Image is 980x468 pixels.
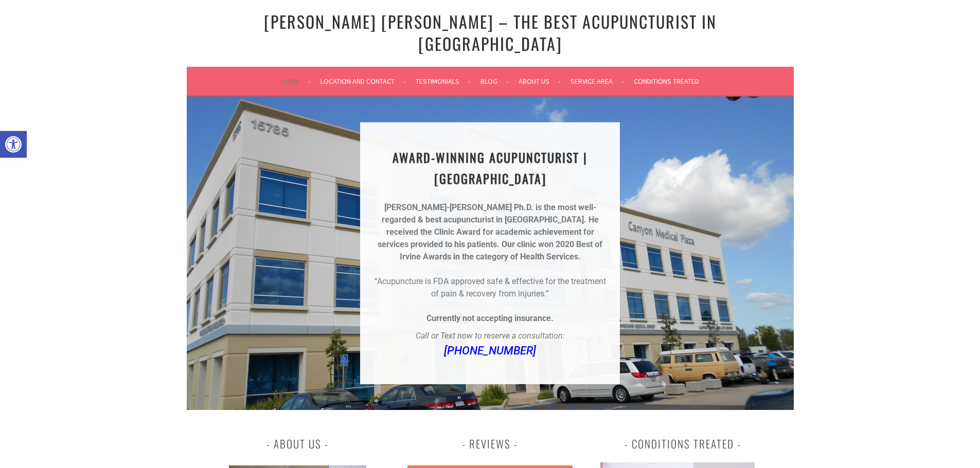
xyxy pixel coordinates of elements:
[320,75,406,87] a: Location and Contact
[372,275,608,300] p: “Acupuncture is FDA approved safe & effective for the treatment of pain & recovery from injuries.”
[372,147,608,189] h1: AWARD-WINNING ACUPUNCTURIST | [GEOGRAPHIC_DATA]
[600,435,765,453] h3: Conditions Treated
[416,331,565,341] em: Call or Text now to reserve a consultation:
[382,202,596,224] strong: [PERSON_NAME]-[PERSON_NAME] Ph.D. is the most well-regarded & best acupuncturist in [GEOGRAPHIC_D...
[519,75,561,87] a: About Us
[416,75,471,87] a: Testimonials
[444,344,536,357] a: [PHONE_NUMBER]
[215,435,380,453] h3: About Us
[281,75,311,87] a: Home
[407,435,573,453] h3: Reviews
[264,9,717,55] a: [PERSON_NAME] [PERSON_NAME] – The Best Acupuncturist In [GEOGRAPHIC_DATA]
[634,75,699,87] a: Conditions Treated
[571,75,624,87] a: Service Area
[426,313,554,323] strong: Currently not accepting insurance.
[480,75,509,87] a: Blog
